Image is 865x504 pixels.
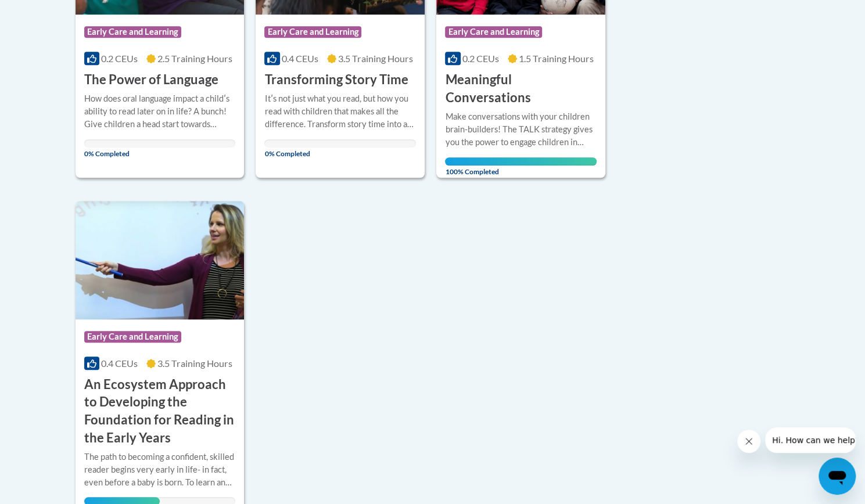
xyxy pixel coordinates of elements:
[264,71,408,89] h3: Transforming Story Time
[84,451,236,489] div: The path to becoming a confident, skilled reader begins very early in life- in fact, even before ...
[519,53,594,64] span: 1.5 Training Hours
[84,26,181,38] span: Early Care and Learning
[101,358,138,369] span: 0.4 CEUs
[765,427,856,453] iframe: Message from company
[84,71,218,89] h3: The Power of Language
[84,92,236,131] div: How does oral language impact a childʹs ability to read later on in life? A bunch! Give children ...
[445,157,597,165] div: Your progress
[84,376,236,447] h3: An Ecosystem Approach to Developing the Foundation for Reading in the Early Years
[819,458,856,495] iframe: Button to launch messaging window
[445,110,597,149] div: Make conversations with your children brain-builders! The TALK strategy gives you the power to en...
[445,157,597,176] span: 100% Completed
[338,53,413,64] span: 3.5 Training Hours
[737,430,760,453] iframe: Close message
[101,53,138,64] span: 0.2 CEUs
[76,201,245,319] img: Course Logo
[264,92,416,131] div: Itʹs not just what you read, but how you read with children that makes all the difference. Transf...
[445,26,542,38] span: Early Care and Learning
[157,358,232,369] span: 3.5 Training Hours
[157,53,232,64] span: 2.5 Training Hours
[282,53,318,64] span: 0.4 CEUs
[7,8,94,17] span: Hi. How can we help?
[84,331,181,343] span: Early Care and Learning
[462,53,499,64] span: 0.2 CEUs
[264,26,361,38] span: Early Care and Learning
[445,71,597,107] h3: Meaningful Conversations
